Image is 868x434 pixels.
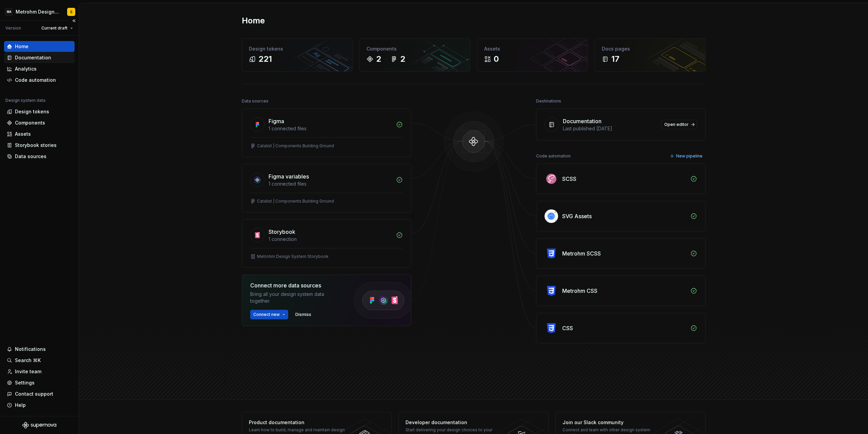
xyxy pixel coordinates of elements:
[1,4,77,19] button: MAMetrohm Design SystemS
[269,181,392,187] div: 1 connected files
[15,108,49,115] div: Design tokens
[4,389,75,399] button: Contact support
[536,96,561,106] div: Destinations
[15,142,57,149] div: Storybook stories
[4,106,75,117] a: Design tokens
[4,151,75,162] a: Data sources
[406,419,504,426] div: Developer documentation
[257,143,334,149] div: Catalist | Components Building Ground
[38,23,76,33] button: Current draft
[242,38,353,72] a: Design tokens221
[536,151,571,161] div: Code automation
[484,45,581,52] div: Assets
[562,287,597,295] div: Metrohm CSS
[242,15,265,26] h2: Home
[15,357,41,364] div: Search ⌘K
[22,422,56,429] svg: Supernova Logo
[4,129,75,139] a: Assets
[269,236,392,243] div: 1 connection
[4,355,75,366] button: Search ⌘K
[5,25,21,31] div: Version
[70,9,73,15] div: S
[4,344,75,355] button: Notifications
[250,281,342,289] div: Connect more data sources
[367,45,463,52] div: Components
[250,291,342,304] div: Bring all your design system data together.
[269,117,284,125] div: Figma
[269,228,295,236] div: Storybook
[292,310,314,319] button: Dismiss
[661,120,697,129] a: Open editor
[257,199,334,204] div: Catalist | Components Building Ground
[668,151,706,161] button: New pipeline
[4,41,75,52] a: Home
[4,400,75,411] button: Help
[295,312,311,317] span: Dismiss
[258,54,272,64] div: 221
[242,109,411,157] a: Figma1 connected filesCatalist | Components Building Ground
[477,38,588,72] a: Assets0
[562,175,576,183] div: SCSS
[15,153,46,160] div: Data sources
[563,419,661,426] div: Join our Slack community
[257,254,329,259] div: Metrohm Design System Storybook
[359,38,470,72] a: Components22
[15,391,53,397] div: Contact support
[664,122,689,127] span: Open editor
[249,419,348,426] div: Product documentation
[602,45,698,52] div: Docs pages
[4,117,75,128] a: Components
[676,153,703,159] span: New pipeline
[15,131,31,137] div: Assets
[4,75,75,86] a: Code automation
[249,45,346,52] div: Design tokens
[400,54,405,64] div: 2
[562,212,592,220] div: SVG Assets
[562,324,573,332] div: CSS
[253,312,280,317] span: Connect new
[15,402,26,409] div: Help
[4,377,75,388] a: Settings
[15,119,45,126] div: Components
[242,164,411,212] a: Figma variables1 connected filesCatalist | Components Building Ground
[15,65,37,72] div: Analytics
[5,8,13,16] div: MA
[69,16,79,25] button: Collapse sidebar
[269,125,392,132] div: 1 connected files
[4,140,75,151] a: Storybook stories
[611,54,619,64] div: 17
[5,98,45,103] div: Design system data
[15,379,35,386] div: Settings
[4,366,75,377] a: Invite team
[563,125,657,132] div: Last published [DATE]
[15,77,56,83] div: Code automation
[242,96,269,106] div: Data sources
[376,54,381,64] div: 2
[15,54,51,61] div: Documentation
[494,54,499,64] div: 0
[4,52,75,63] a: Documentation
[15,43,28,50] div: Home
[41,25,67,31] span: Current draft
[563,117,601,125] div: Documentation
[16,8,59,15] div: Metrohm Design System
[15,368,41,375] div: Invite team
[15,346,46,353] div: Notifications
[562,249,601,258] div: Metrohm SCSS
[4,63,75,74] a: Analytics
[250,310,288,319] button: Connect new
[595,38,706,72] a: Docs pages17
[269,172,309,181] div: Figma variables
[242,219,411,268] a: Storybook1 connectionMetrohm Design System Storybook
